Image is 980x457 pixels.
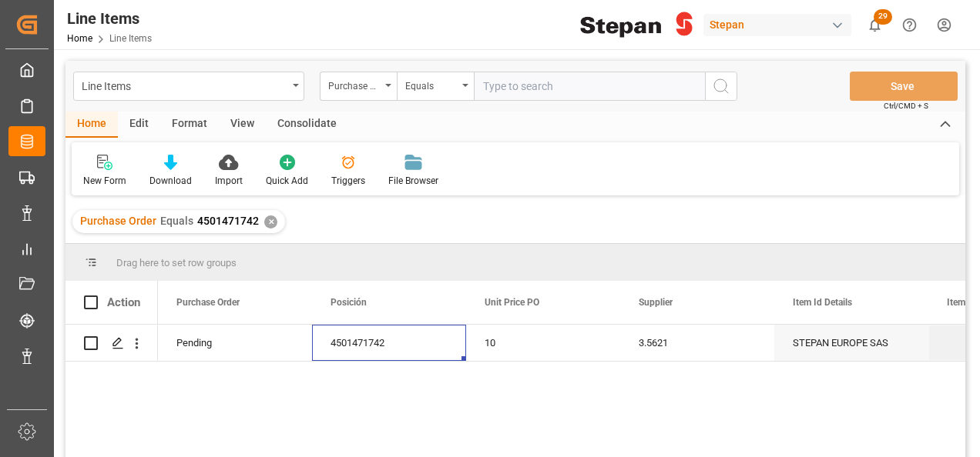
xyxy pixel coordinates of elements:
span: Unit Price PO [485,297,539,308]
div: Line Items [82,75,287,95]
button: Stepan [703,10,857,39]
button: open menu [397,72,474,101]
span: Equals [160,215,193,227]
div: Home [65,112,118,138]
div: Stepan [703,14,851,36]
input: Type to search [474,72,705,101]
div: 3.5621 [620,325,774,361]
button: Save [850,72,958,101]
div: New Form [83,174,126,188]
span: Purchase Order [176,297,240,308]
div: Format [160,112,219,138]
span: 29 [874,9,892,25]
a: Home [67,33,92,44]
div: Pending [158,325,312,361]
div: 4501471742 [312,325,466,361]
div: Download [149,174,192,188]
span: Item Id Details [793,297,852,308]
span: Supplier [639,297,673,308]
span: Item Id [947,297,976,308]
div: Consolidate [266,112,348,138]
div: STEPAN EUROPE SAS [774,325,928,361]
span: Ctrl/CMD + S [884,100,928,112]
div: Quick Add [266,174,308,188]
span: Posición [331,297,367,308]
div: Edit [118,112,160,138]
div: ✕ [264,215,277,228]
span: 4501471742 [197,215,259,227]
span: Drag here to set row groups [116,257,237,269]
div: Press SPACE to select this row. [65,325,158,362]
button: open menu [73,72,304,101]
div: 10 [485,325,602,361]
div: View [219,112,266,138]
div: Purchase Order [328,75,381,93]
div: File Browser [388,174,438,188]
div: Line Items [67,7,152,30]
img: Stepan_Company_logo.svg.png_1713531530.png [580,12,693,38]
button: open menu [320,72,397,101]
div: Triggers [331,174,365,188]
button: show 29 new notifications [857,8,892,42]
div: Action [107,295,140,309]
span: Purchase Order [80,215,156,227]
div: Equals [405,75,458,93]
button: Help Center [892,8,927,42]
button: search button [705,72,737,101]
div: Import [215,174,243,188]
